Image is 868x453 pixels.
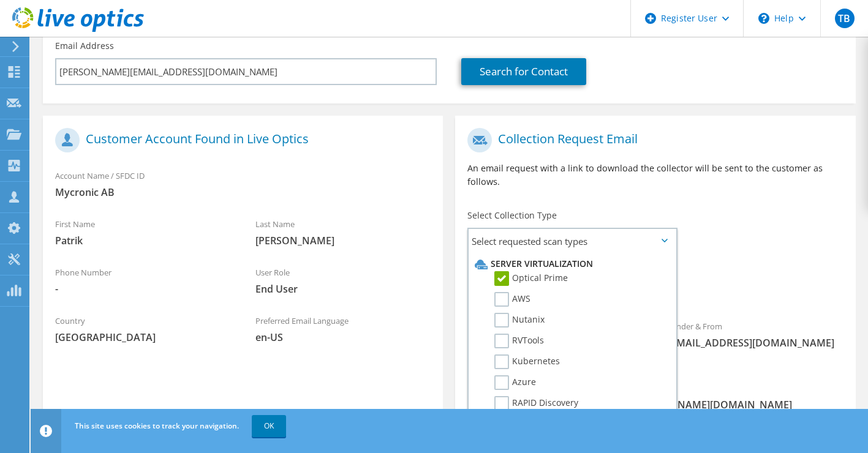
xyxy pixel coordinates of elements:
[55,234,231,247] span: Patrik
[43,308,243,350] div: Country
[467,128,837,152] h1: Collection Request Email
[243,260,443,302] div: User Role
[243,211,443,253] div: Last Name
[494,396,578,411] label: RAPID Discovery
[758,13,769,24] svg: \n
[55,185,431,199] span: Mycronic AB
[252,415,286,437] a: OK
[655,313,856,356] div: Sender & From
[494,292,530,307] label: AWS
[455,258,855,307] div: Requested Collections
[494,334,544,348] label: RVTools
[668,336,843,350] span: [EMAIL_ADDRESS][DOMAIN_NAME]
[255,234,431,247] span: [PERSON_NAME]
[494,313,545,328] label: Nutanix
[243,308,443,350] div: Preferred Email Language
[494,271,568,286] label: Optical Prime
[55,331,231,344] span: [GEOGRAPHIC_DATA]
[472,256,670,271] li: Server Virtualization
[43,163,443,205] div: Account Name / SFDC ID
[469,229,676,253] span: Select requested scan types
[75,421,239,431] span: This site uses cookies to track your navigation.
[255,331,431,344] span: en-US
[467,209,557,222] label: Select Collection Type
[494,375,536,390] label: Azure
[835,9,855,28] span: TB
[494,354,560,369] label: Kubernetes
[467,162,843,189] p: An email request with a link to download the collector will be sent to the customer as follows.
[43,260,243,302] div: Phone Number
[461,58,586,85] a: Search for Contact
[255,282,431,296] span: End User
[55,282,231,296] span: -
[55,128,425,152] h1: Customer Account Found in Live Optics
[43,211,243,253] div: First Name
[55,40,114,52] label: Email Address
[455,313,655,369] div: To
[455,375,855,417] div: CC & Reply To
